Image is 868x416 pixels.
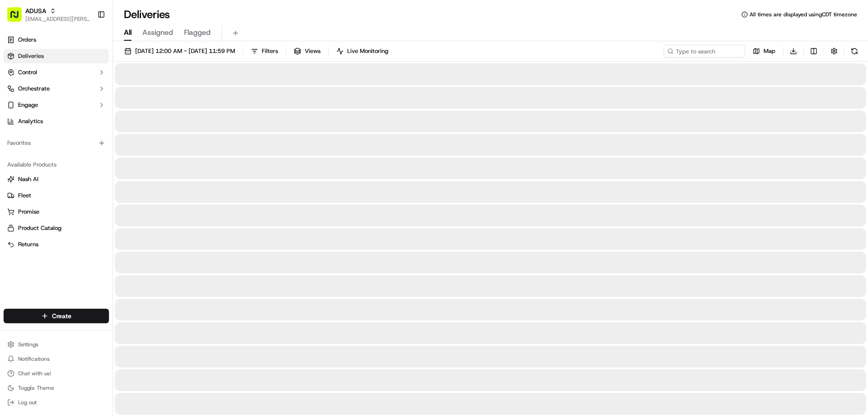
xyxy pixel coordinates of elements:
a: Deliveries [4,49,109,63]
span: Toggle Theme [18,384,54,392]
span: Chat with us! [18,370,51,377]
span: Deliveries [18,52,44,60]
button: Settings [4,338,109,351]
span: Orchestrate [18,85,50,93]
span: Notifications [18,355,50,363]
span: Create [52,311,71,320]
span: Assigned [142,27,173,38]
span: [DATE] 12:00 AM - [DATE] 11:59 PM [135,47,235,55]
span: Flagged [184,27,211,38]
button: Notifications [4,353,109,365]
button: Views [290,45,325,57]
button: Refresh [848,45,861,57]
button: ADUSA[EMAIL_ADDRESS][PERSON_NAME][DOMAIN_NAME] [4,4,94,25]
button: Nash AI [4,172,109,186]
button: Map [749,45,779,57]
button: ADUSA [25,6,46,15]
button: Promise [4,205,109,219]
button: Engage [4,98,109,112]
span: Product Catalog [18,224,61,232]
span: Orders [18,36,36,44]
input: Type to search [664,45,745,57]
span: Returns [18,240,38,249]
button: [EMAIL_ADDRESS][PERSON_NAME][DOMAIN_NAME] [25,15,90,23]
a: Promise [7,208,105,216]
button: Filters [247,45,282,57]
div: Available Products [4,158,109,172]
span: Settings [18,341,38,348]
button: Live Monitoring [332,45,392,57]
span: Control [18,68,37,77]
button: Control [4,65,109,80]
span: Map [764,47,775,55]
a: Analytics [4,114,109,129]
div: Favorites [4,136,109,150]
button: Product Catalog [4,221,109,235]
a: Nash AI [7,175,105,183]
a: Returns [7,240,105,249]
span: Analytics [18,117,43,125]
span: Nash AI [18,175,38,183]
span: Fleet [18,191,31,200]
span: Log out [18,399,37,406]
span: Engage [18,101,38,109]
a: Product Catalog [7,224,105,232]
button: Orchestrate [4,81,109,96]
a: Orders [4,33,109,47]
button: Create [4,309,109,323]
span: Promise [18,208,39,216]
span: Views [305,47,321,55]
span: All times are displayed using CDT timezone [750,11,857,18]
button: Toggle Theme [4,382,109,394]
h1: Deliveries [124,7,170,22]
span: Filters [262,47,278,55]
button: Log out [4,396,109,409]
span: Live Monitoring [347,47,388,55]
button: Fleet [4,188,109,203]
button: Returns [4,237,109,252]
button: [DATE] 12:00 AM - [DATE] 11:59 PM [120,45,239,57]
span: All [124,27,132,38]
a: Fleet [7,191,105,200]
button: Chat with us! [4,367,109,380]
